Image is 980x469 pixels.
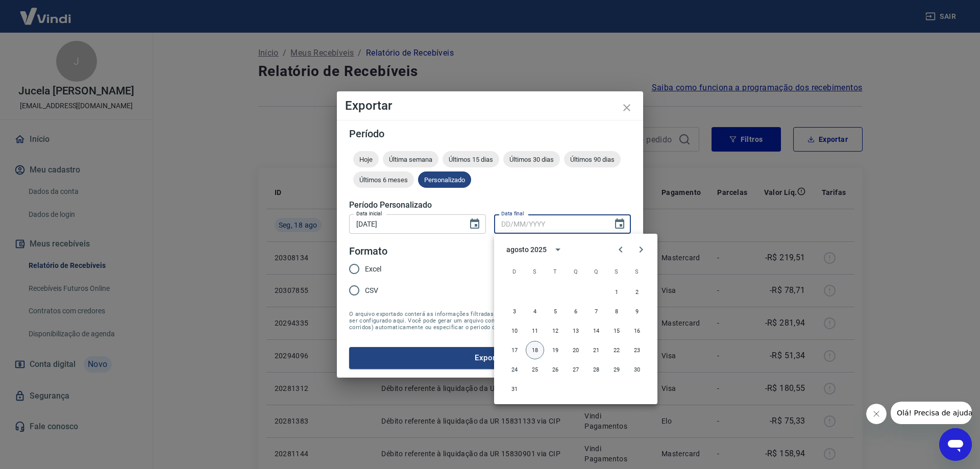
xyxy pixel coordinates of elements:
[443,151,499,167] div: Últimos 15 dias
[506,244,546,255] div: agosto 2025
[891,402,972,424] iframe: Mensagem da empresa
[353,171,414,188] div: Últimos 6 meses
[501,210,524,217] label: Data final
[503,156,560,163] span: Últimos 30 dias
[365,285,378,296] span: CSV
[628,283,646,301] button: 2
[587,302,605,320] button: 7
[610,239,631,260] button: Previous month
[503,151,560,167] div: Últimos 30 dias
[464,214,485,234] button: Choose date, selected date is 14 de ago de 2025
[628,322,646,340] button: 16
[607,341,626,359] button: 22
[939,428,972,461] iframe: Botão para abrir a janela de mensagens
[567,261,585,282] span: quarta-feira
[628,341,646,359] button: 23
[505,322,524,340] button: 10
[628,261,646,282] span: sábado
[866,404,887,424] iframe: Fechar mensagem
[418,171,471,188] div: Personalizado
[526,322,544,340] button: 11
[526,341,544,359] button: 18
[505,380,524,398] button: 31
[349,244,387,259] legend: Formato
[505,360,524,379] button: 24
[365,264,381,275] span: Excel
[546,341,565,359] button: 19
[383,156,438,163] span: Última semana
[615,95,639,120] button: close
[567,322,585,340] button: 13
[345,100,635,112] h4: Exportar
[353,151,379,167] div: Hoje
[631,239,651,260] button: Next month
[609,214,630,234] button: Choose date
[628,360,646,379] button: 30
[505,341,524,359] button: 17
[546,360,565,379] button: 26
[349,347,631,368] button: Exportar
[607,360,626,379] button: 29
[607,261,626,282] span: sexta-feira
[607,283,626,301] button: 1
[549,241,567,258] button: calendar view is open, switch to year view
[628,302,646,320] button: 9
[383,151,438,167] div: Última semana
[567,360,585,379] button: 27
[349,214,460,233] input: DD/MM/YYYY
[418,176,471,184] span: Personalizado
[353,156,379,163] span: Hoje
[607,322,626,340] button: 15
[526,261,544,282] span: segunda-feira
[587,261,605,282] span: quinta-feira
[587,360,605,379] button: 28
[567,302,585,320] button: 6
[587,341,605,359] button: 21
[443,156,499,163] span: Últimos 15 dias
[349,129,631,139] h5: Período
[546,302,565,320] button: 5
[505,261,524,282] span: domingo
[353,176,414,184] span: Últimos 6 meses
[349,311,631,331] span: O arquivo exportado conterá as informações filtradas na tela anterior com exceção do período que ...
[564,156,621,163] span: Últimos 90 dias
[494,214,605,233] input: DD/MM/YYYY
[607,302,626,320] button: 8
[564,151,621,167] div: Últimos 90 dias
[505,302,524,320] button: 3
[587,322,605,340] button: 14
[356,210,382,217] label: Data inicial
[567,341,585,359] button: 20
[349,200,631,210] h5: Período Personalizado
[526,302,544,320] button: 4
[6,7,86,15] span: Olá! Precisa de ajuda?
[546,322,565,340] button: 12
[546,261,565,282] span: terça-feira
[526,360,544,379] button: 25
